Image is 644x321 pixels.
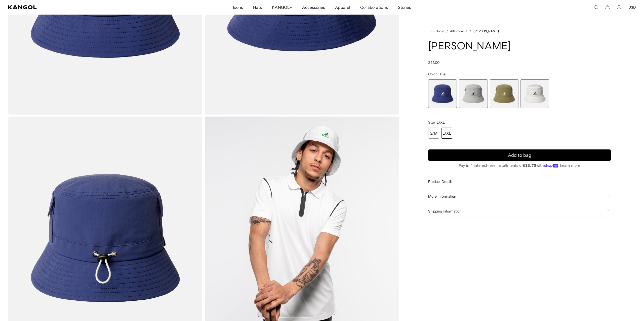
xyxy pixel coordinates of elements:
a: [PERSON_NAME] [473,29,499,33]
div: 1 of 4 [428,79,457,108]
button: USD [628,5,636,10]
li: / [444,28,448,34]
div: 2 of 4 [459,79,488,108]
span: L/XL [437,120,445,125]
span: Add to bag [508,152,531,159]
li: / [467,28,471,34]
a: Home [430,29,444,33]
span: $55.00 [428,60,439,65]
a: All Products [450,29,467,33]
span: Color [428,72,437,76]
div: L/XL [441,128,452,139]
nav: breadcrumbs [428,28,611,34]
summary: Search here [594,5,598,10]
a: Account [617,5,621,10]
div: 3 of 4 [490,79,518,108]
span: Blue [438,72,446,76]
span: Product Details [428,179,605,184]
label: White [520,79,549,108]
label: Khaki [490,79,518,108]
label: Blue [428,79,457,108]
span: Shipping Information [428,209,605,213]
div: S/M [428,128,439,139]
span: Home [435,29,444,33]
button: Cart [605,5,610,10]
span: Size [428,120,435,125]
div: 4 of 4 [520,79,549,108]
h1: [PERSON_NAME] [428,41,611,52]
a: Kangol [8,5,155,9]
span: More Information [428,194,605,199]
label: Grey [459,79,488,108]
button: Add to bag [428,149,611,161]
